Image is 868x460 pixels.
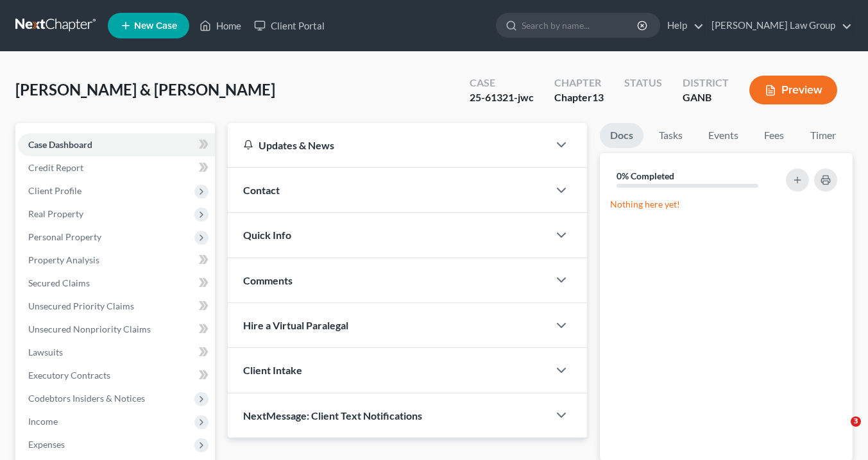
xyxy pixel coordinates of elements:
[243,409,422,422] span: NextMessage: Client Text Notifications
[28,208,83,219] span: Real Property
[698,123,749,148] a: Events
[800,123,846,148] a: Timer
[592,91,604,103] span: 13
[248,14,331,37] a: Client Portal
[243,319,348,331] span: Hire a Virtual Paralegal
[649,123,693,148] a: Tasks
[28,277,90,288] span: Secured Claims
[28,300,134,311] span: Unsecured Priority Claims
[705,14,852,37] a: [PERSON_NAME] Law Group
[28,231,101,242] span: Personal Property
[683,76,729,90] div: District
[661,14,704,37] a: Help
[243,138,533,152] div: Updates & News
[193,14,248,37] a: Home
[749,76,837,104] button: Preview
[18,364,215,387] a: Executory Contracts
[18,156,215,179] a: Credit Report
[28,370,110,381] span: Executory Contracts
[18,272,215,295] a: Secured Claims
[243,364,302,376] span: Client Intake
[554,90,604,105] div: Chapter
[18,295,215,318] a: Unsecured Priority Claims
[522,13,639,37] input: Search by name...
[754,123,795,148] a: Fees
[243,274,293,286] span: Comments
[683,90,729,105] div: GANB
[243,229,291,241] span: Quick Info
[18,249,215,272] a: Property Analysis
[28,439,65,450] span: Expenses
[18,318,215,341] a: Unsecured Nonpriority Claims
[470,90,534,105] div: 25-61321-jwc
[28,185,81,196] span: Client Profile
[28,324,151,334] span: Unsecured Nonpriority Claims
[610,198,842,211] p: Nothing here yet!
[28,393,145,404] span: Codebtors Insiders & Notices
[28,139,92,150] span: Case Dashboard
[28,416,58,427] span: Income
[28,347,63,357] span: Lawsuits
[617,170,674,181] strong: 0% Completed
[624,76,662,90] div: Status
[824,416,855,447] iframe: Intercom live chat
[134,21,177,31] span: New Case
[18,133,215,156] a: Case Dashboard
[470,76,534,90] div: Case
[28,254,99,265] span: Property Analysis
[28,162,83,173] span: Credit Report
[851,416,861,427] span: 3
[600,123,643,148] a: Docs
[243,184,280,196] span: Contact
[15,80,275,99] span: [PERSON_NAME] & [PERSON_NAME]
[18,341,215,364] a: Lawsuits
[554,76,604,90] div: Chapter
